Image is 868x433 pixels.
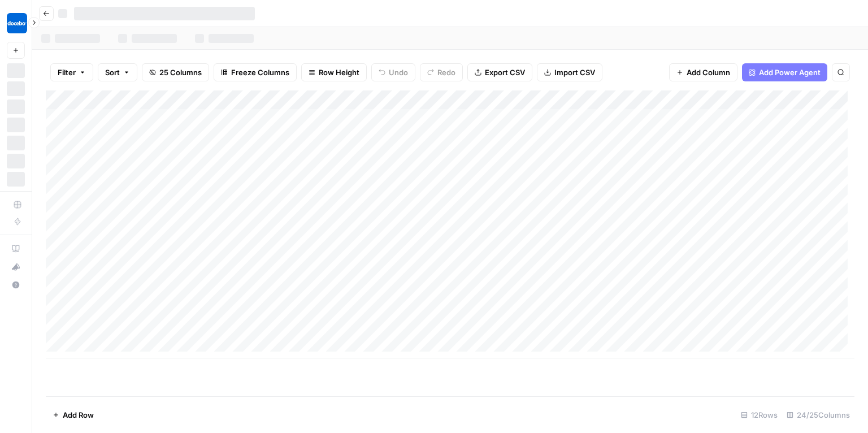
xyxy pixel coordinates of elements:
button: Add Row [46,406,101,424]
button: Add Power Agent [742,63,827,81]
button: Redo [420,63,463,81]
span: Row Height [319,67,359,78]
button: What's new? [7,258,25,276]
span: Add Row [63,409,94,421]
button: Import CSV [537,63,602,81]
button: 25 Columns [142,63,209,81]
button: Add Column [669,63,737,81]
span: Import CSV [554,67,595,78]
button: Workspace: Docebo [7,9,25,37]
div: What's new? [7,258,24,275]
span: Add Column [687,67,730,78]
a: AirOps Academy [7,240,25,258]
span: Export CSV [485,67,525,78]
span: Sort [105,67,120,78]
span: Add Power Agent [759,67,821,78]
span: Filter [58,67,76,78]
button: Freeze Columns [214,63,297,81]
button: Sort [98,63,137,81]
img: Docebo Logo [7,13,27,33]
button: Filter [50,63,93,81]
button: Row Height [301,63,367,81]
span: Freeze Columns [231,67,289,78]
span: Undo [389,67,408,78]
button: Help + Support [7,276,25,294]
span: 25 Columns [159,67,202,78]
span: Redo [437,67,455,78]
div: 24/25 Columns [782,406,854,424]
button: Undo [371,63,415,81]
div: 12 Rows [736,406,782,424]
button: Export CSV [467,63,532,81]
